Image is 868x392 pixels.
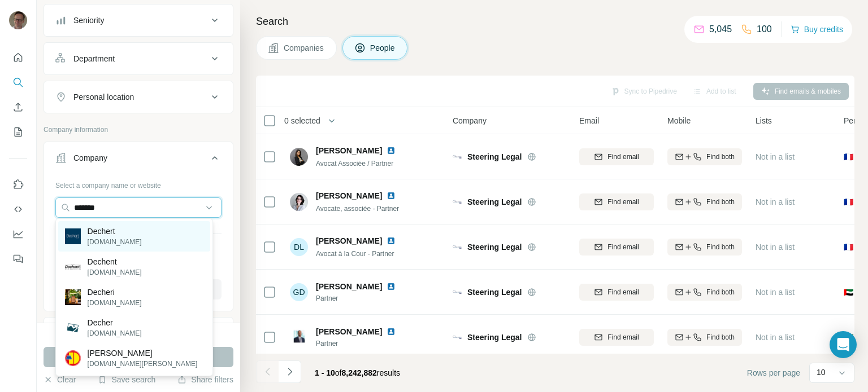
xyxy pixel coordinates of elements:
[607,332,639,342] span: Find email
[579,115,599,126] span: Email
[88,267,142,278] p: [DOMAIN_NAME]
[370,42,396,54] span: People
[607,287,639,297] span: Find email
[284,115,320,126] span: 0 selected
[73,53,115,64] div: Department
[65,259,81,275] img: Dechent
[279,360,301,383] button: Navigate to next page
[290,328,308,346] img: Avatar
[316,235,382,246] span: [PERSON_NAME]
[316,205,399,213] span: Avocate, associée - Partner
[65,350,81,366] img: Deckert
[579,329,654,346] button: Find email
[607,152,639,162] span: Find email
[844,151,853,162] span: 🇫🇷
[706,242,735,252] span: Find both
[342,368,377,377] span: 8,242,882
[830,331,857,358] div: Open Intercom Messenger
[88,347,198,359] p: [PERSON_NAME]
[65,228,81,244] img: Dechert
[467,196,522,208] span: Steering Legal
[453,288,462,297] img: Logo of Steering Legal
[290,238,308,256] div: DL
[756,197,795,206] span: Not in a list
[9,122,27,142] button: My lists
[9,249,27,269] button: Feedback
[9,11,27,29] img: Avatar
[98,374,155,385] button: Save search
[467,151,522,162] span: Steering Legal
[284,42,325,54] span: Companies
[9,174,27,195] button: Use Surfe on LinkedIn
[44,320,233,347] button: Industry
[844,287,853,298] span: 🇦🇪
[467,241,522,253] span: Steering Legal
[607,242,639,252] span: Find email
[579,239,654,256] button: Find email
[453,115,487,126] span: Company
[9,199,27,219] button: Use Surfe API
[316,326,382,337] span: [PERSON_NAME]
[387,236,396,245] img: LinkedIn logo
[316,250,394,258] span: Avocat à la Cour - Partner
[817,367,826,378] p: 10
[453,333,462,342] img: Logo of Steering Legal
[706,152,735,162] span: Find both
[88,359,198,369] p: [DOMAIN_NAME][PERSON_NAME]
[757,23,772,36] p: 100
[756,115,772,126] span: Lists
[706,332,735,342] span: Find both
[88,317,142,328] p: Decher
[44,125,233,135] p: Company information
[316,190,382,201] span: [PERSON_NAME]
[256,14,854,29] h4: Search
[667,239,742,256] button: Find both
[387,327,396,336] img: LinkedIn logo
[467,332,522,343] span: Steering Legal
[709,23,732,36] p: 5,045
[9,47,27,68] button: Quick start
[9,97,27,117] button: Enrich CSV
[88,298,142,308] p: [DOMAIN_NAME]
[88,256,142,267] p: Dechent
[747,367,800,378] span: Rows per page
[791,21,843,37] button: Buy credits
[579,193,654,210] button: Find email
[44,7,233,34] button: Seniority
[44,45,233,72] button: Department
[315,368,335,377] span: 1 - 10
[44,83,233,111] button: Personal location
[177,374,233,385] button: Share filters
[667,329,742,346] button: Find both
[316,145,382,156] span: [PERSON_NAME]
[55,176,222,191] div: Select a company name or website
[706,287,735,297] span: Find both
[667,193,742,210] button: Find both
[290,283,308,301] div: GD
[667,148,742,165] button: Find both
[9,224,27,244] button: Dashboard
[88,328,142,338] p: [DOMAIN_NAME]
[453,243,462,252] img: Logo of Steering Legal
[844,241,853,253] span: 🇫🇷
[88,287,142,298] p: Decheri
[73,15,104,26] div: Seniority
[316,338,409,349] span: Partner
[65,289,81,305] img: Decheri
[756,243,795,252] span: Not in a list
[9,72,27,93] button: Search
[607,197,639,207] span: Find email
[290,148,308,166] img: Avatar
[88,237,142,247] p: [DOMAIN_NAME]
[756,288,795,297] span: Not in a list
[44,144,233,176] button: Company
[453,197,462,206] img: Logo of Steering Legal
[706,197,735,207] span: Find both
[73,91,134,103] div: Personal location
[667,284,742,301] button: Find both
[579,148,654,165] button: Find email
[73,152,107,164] div: Company
[315,368,400,377] span: results
[88,226,142,237] p: Dechert
[467,287,522,298] span: Steering Legal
